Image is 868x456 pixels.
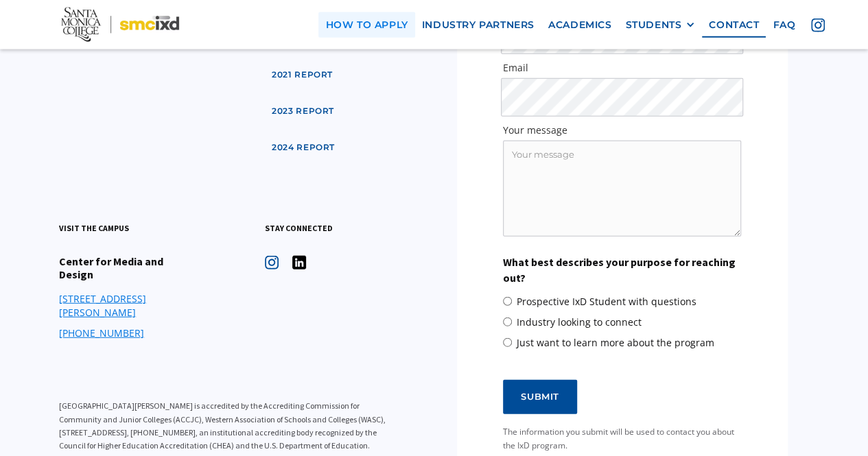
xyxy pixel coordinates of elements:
[517,336,714,350] span: Just want to learn more about the program
[265,99,341,124] a: 2023 Report
[625,19,681,31] div: STUDENTS
[503,123,741,137] label: Your message
[265,62,340,88] a: 2021 Report
[503,425,741,453] div: The information you submit will be used to contact you about the IxD program.
[766,12,802,38] a: faq
[503,338,512,347] input: Just want to learn more about the program
[265,221,333,235] h3: stay connected
[415,12,541,38] a: industry partners
[318,12,414,38] a: how to apply
[517,315,642,329] span: Industry looking to connect
[503,61,741,75] label: Email
[59,255,196,281] h4: Center for Media and Design
[61,8,180,43] img: Santa Monica College - SMC IxD logo
[625,19,695,31] div: STUDENTS
[59,326,144,340] a: [PHONE_NUMBER]
[503,254,741,285] label: What best describes your purpose for reaching out?
[59,292,196,320] a: [STREET_ADDRESS][PERSON_NAME]
[265,256,279,269] img: icon - instagram
[517,295,696,309] span: Prospective IxD Student with questions
[811,19,825,32] img: icon - instagram
[503,297,512,306] input: Prospective IxD Student with questions
[503,380,577,414] input: Submit
[265,135,342,160] a: 2024 Report
[59,221,129,235] h3: visit the campus
[292,256,306,269] img: icon - instagram
[503,317,512,326] input: Industry looking to connect
[702,12,766,38] a: contact
[541,12,618,38] a: Academics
